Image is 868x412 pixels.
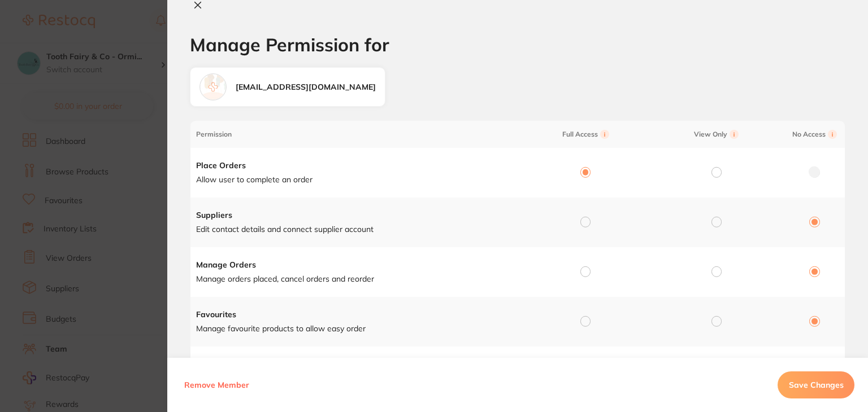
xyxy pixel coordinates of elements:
[789,380,844,390] span: Save Changes
[196,309,517,321] h4: Favourites
[654,130,779,139] span: View Only
[181,371,253,398] button: Remove Member
[196,323,517,335] p: Manage favourite products to allow easy order
[778,371,854,398] button: Save Changes
[196,260,517,271] h4: Manage Orders
[196,224,517,235] p: Edit contact details and connect supplier account
[196,274,517,285] p: Manage orders placed, cancel orders and reorder
[236,82,376,93] div: [EMAIL_ADDRESS][DOMAIN_NAME]
[184,380,249,390] span: Remove Member
[196,210,517,221] h4: Suppliers
[196,160,517,172] h4: Place Orders
[190,34,845,55] h1: Manage Permission for
[196,174,517,186] p: Allow user to complete an order
[523,130,648,139] span: Full Access
[785,130,844,139] span: No Access
[196,130,517,138] span: Permission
